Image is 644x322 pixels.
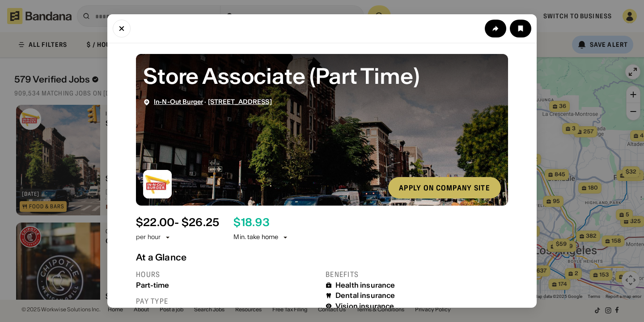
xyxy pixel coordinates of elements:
[233,233,289,242] div: Min. take home
[154,98,272,106] div: ·
[335,302,394,310] div: Vision insurance
[233,216,269,229] div: $ 18.93
[136,270,318,279] div: Hours
[399,184,490,191] div: Apply on company site
[143,170,172,198] img: In-N-Out Burger logo
[326,270,508,279] div: Benefits
[335,281,395,289] div: Health insurance
[136,297,318,306] div: Pay type
[143,61,501,91] div: Store Associate (Part Time)
[335,291,395,300] div: Dental insurance
[208,98,272,106] span: [STREET_ADDRESS]
[136,216,219,229] div: $ 22.00 - $26.25
[154,98,203,106] span: In-N-Out Burger
[136,252,508,263] div: At a Glance
[136,281,318,289] div: Part-time
[136,233,161,242] div: per hour
[113,20,131,37] button: Close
